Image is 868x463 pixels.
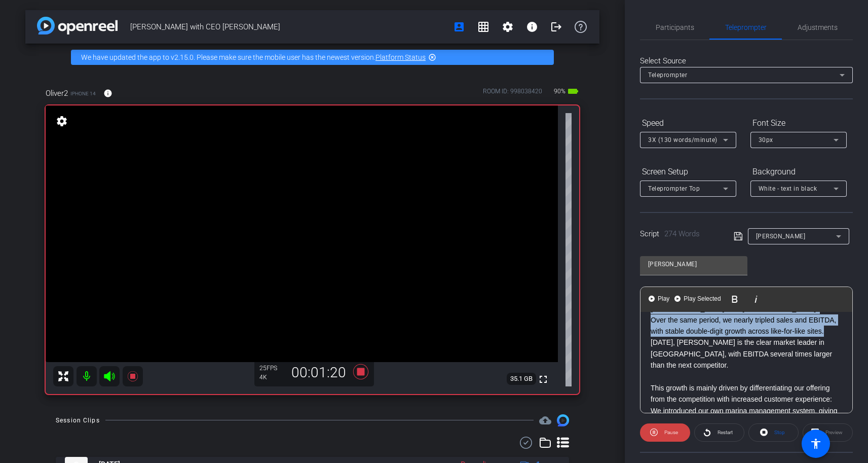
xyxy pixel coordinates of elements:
[640,228,720,240] div: Script
[656,295,671,303] span: Play
[502,21,514,33] mat-icon: settings
[651,314,842,371] p: Over the same period, we nearly tripled sales and EBITDA, with stable double-digit growth across ...
[656,24,694,31] span: Participants
[537,373,549,385] mat-icon: fullscreen
[718,430,733,435] span: Restart
[640,163,736,181] div: Screen Setup
[557,414,569,426] img: Session clips
[648,258,739,270] input: Title
[750,163,847,181] div: Background
[674,296,681,302] img: teleprompter-play.svg
[259,373,285,381] div: 4K
[46,88,68,99] span: Oliver2
[694,423,744,442] button: Restart
[756,233,806,240] span: [PERSON_NAME]
[774,430,785,435] span: Stop
[748,423,799,442] button: Stop
[725,24,767,31] span: Teleprompter
[648,185,700,192] span: Teleprompter Top
[477,21,489,33] mat-icon: grid_on
[648,72,687,79] span: Teleprompter
[640,115,736,132] div: Speed
[664,229,700,238] span: 274 Words
[71,50,554,65] div: We have updated the app to v2.15.0. Please make sure the mobile user has the newest version.
[55,115,69,127] mat-icon: settings
[648,136,718,144] span: 3X (130 words/minute)
[70,90,96,97] span: iPhone 14
[798,24,838,31] span: Adjustments
[682,295,723,303] span: Play Selected
[649,296,655,302] img: teleprompter-play.svg
[567,85,579,97] mat-icon: battery_std
[285,364,353,381] div: 00:01:20
[673,289,723,309] button: Play Selected
[640,423,690,442] button: Pause
[483,87,542,101] div: ROOM ID: 998038420
[759,136,773,144] span: 30px
[640,55,853,67] div: Select Source
[507,373,536,385] span: 35.1 GB
[267,365,277,372] span: FPS
[664,430,678,435] span: Pause
[539,414,551,426] mat-icon: cloud_upload
[552,83,567,99] span: 90%
[651,405,842,428] p: We introduced our own marina management system, giving us transparency and control.
[453,21,465,33] mat-icon: account_box
[810,438,822,450] mat-icon: accessibility
[103,89,112,98] mat-icon: info
[56,415,100,425] div: Session Clips
[759,185,817,192] span: White - text in black
[375,53,426,61] a: Platform Status
[648,289,671,309] button: Play
[428,53,436,61] mat-icon: highlight_off
[539,414,551,426] span: Destinations for your clips
[750,115,847,132] div: Font Size
[526,21,538,33] mat-icon: info
[651,382,842,405] p: This growth is mainly driven by differentiating our offering from the competition with increased ...
[130,17,447,37] span: [PERSON_NAME] with CEO [PERSON_NAME]
[37,17,118,34] img: app-logo
[259,364,285,372] div: 25
[550,21,562,33] mat-icon: logout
